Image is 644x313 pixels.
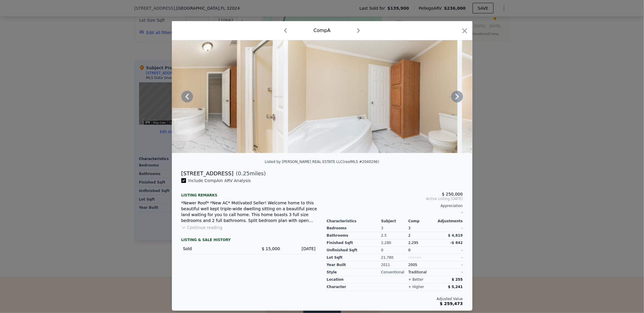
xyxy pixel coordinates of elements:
div: - [327,208,463,216]
div: + better [408,277,423,282]
div: 0 [381,247,408,254]
span: 0.25 [238,170,250,176]
div: Comp [408,219,436,223]
span: $ 5,241 [448,285,463,289]
div: Lot Sqft [327,254,381,261]
img: Property Img [288,40,457,153]
div: Finished Sqft [327,239,381,247]
button: Continue reading [181,225,223,230]
div: Year Built [327,261,381,269]
div: Comp A [314,27,331,34]
div: LISTING & SALE HISTORY [181,238,317,243]
div: Sold [183,246,245,252]
span: 2,295 [408,241,418,245]
img: Property Img [462,40,631,153]
div: - [436,247,463,254]
div: Characteristics [327,219,381,223]
span: $ 259,473 [440,301,463,306]
span: $ 250,000 [442,192,463,196]
div: [DATE] [285,246,316,252]
div: - [436,261,463,269]
div: Unknown [408,254,436,261]
div: - [436,254,463,261]
div: Adjusted Value [327,297,463,301]
div: Conventional [381,269,408,276]
div: Bedrooms [327,225,381,232]
div: - [436,269,463,276]
div: Unfinished Sqft [327,247,381,254]
div: Listed by [PERSON_NAME] REAL ESTATE LLC (realMLS #2040296) [265,160,379,164]
div: 2 [408,232,436,239]
span: -$ 842 [450,241,463,245]
div: Traditional [408,269,436,276]
div: 2.5 [381,232,408,239]
div: Style [327,269,381,276]
span: $ 4,819 [448,233,463,238]
div: 21,780 [381,254,408,261]
div: Subject [381,219,408,223]
span: 3 [408,226,411,230]
div: 3 [381,225,408,232]
div: character [327,283,381,291]
div: 2005 [408,261,436,269]
div: Listing remarks [181,188,317,198]
div: Appreciation [327,203,463,208]
div: Adjustments [436,219,463,223]
div: 2,280 [381,239,408,247]
span: 0 [408,248,411,252]
div: + higher [408,285,424,289]
div: [STREET_ADDRESS] [181,169,234,178]
div: - [436,225,463,232]
span: $ 255 [452,277,463,282]
div: 2011 [381,261,408,269]
div: location [327,276,381,283]
span: $ 15,000 [262,246,280,251]
div: Bathrooms [327,232,381,239]
span: ( miles) [234,169,266,178]
span: Include Comp A in ARV Analysis [186,178,253,183]
img: Property Img [114,40,283,153]
div: *Newer Roof* *New AC* Motivated Seller! Welcome home to this beautiful well kept triple-wide dwel... [181,200,317,223]
span: Active Listing [DATE] [327,196,463,201]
